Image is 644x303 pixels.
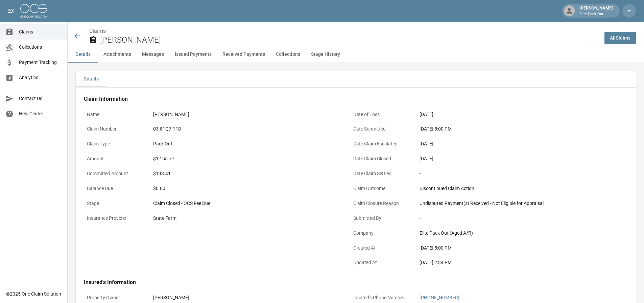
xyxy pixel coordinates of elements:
[350,212,411,225] p: Submitted By
[604,32,636,44] a: AllClaims
[153,140,339,147] div: Pack Out
[577,5,616,17] div: [PERSON_NAME]
[420,125,605,133] div: [DATE] 5:00 PM
[84,152,145,165] p: Amount
[350,108,411,121] p: Date of Loss
[420,200,605,207] div: Undisputed Payment(s) Received - Not Eligible for Appraisal
[100,35,599,45] h2: [PERSON_NAME]
[84,182,145,195] p: Balance Due
[153,111,339,118] div: [PERSON_NAME]
[420,230,605,237] div: Elite Pack Out (Aged A/R)
[19,44,62,51] span: Collections
[19,59,62,66] span: Payment Tracking
[98,46,137,63] button: Attachments
[350,197,411,210] p: Claim Closure Reason
[350,137,411,150] p: Date Claim Escalated
[350,182,411,195] p: Claim Outcome
[350,167,411,180] p: Date Claim Settled
[19,28,62,36] span: Claims
[68,46,98,63] button: Details
[4,4,18,18] button: open drawer
[169,46,217,63] button: Issued Payments
[350,152,411,165] p: Date Claim Closed
[420,244,605,252] div: [DATE] 5:00 PM
[420,295,459,300] a: [PHONE_NUMBER]
[19,95,62,102] span: Contact Us
[153,155,339,162] div: $1,155.77
[350,241,411,255] p: Created At
[420,140,605,147] div: [DATE]
[306,46,345,63] button: Stage History
[20,4,47,18] img: ocs-logo-white-transparent.png
[89,28,106,34] a: Claims
[579,11,613,17] p: Elite Pack Out
[153,125,339,133] div: 03-81Q7-11D
[76,71,636,87] div: details tabs
[153,200,339,207] div: Claim Closed - OCS Fee Due
[76,71,106,87] button: Details
[350,122,411,136] p: Date Submitted
[19,74,62,81] span: Analytics
[153,215,339,222] div: State Farm
[84,167,145,180] p: Committed Amount
[420,170,605,177] div: -
[84,212,145,225] p: Insurance Provider
[350,227,411,240] p: Company
[84,279,609,286] h4: Insured's Information
[84,197,145,210] p: Stage
[84,137,145,150] p: Claim Type
[19,110,62,117] span: Help Center
[217,46,270,63] button: Received Payments
[350,256,411,269] p: Updated At
[420,259,605,266] div: [DATE] 2:34 PM
[270,46,306,63] button: Collections
[420,215,605,222] div: -
[68,46,644,63] div: anchor tabs
[153,294,339,301] div: [PERSON_NAME]
[6,290,61,297] div: © 2025 One Claim Solution
[420,185,605,192] div: Discontinued Claim Action
[153,185,339,192] div: $0.00
[137,46,169,63] button: Messages
[84,108,145,121] p: Name
[84,122,145,136] p: Claim Number
[153,170,339,177] div: $193.41
[84,96,609,102] h4: Claim Information
[420,155,605,162] div: [DATE]
[420,111,605,118] div: [DATE]
[89,27,599,35] nav: breadcrumb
